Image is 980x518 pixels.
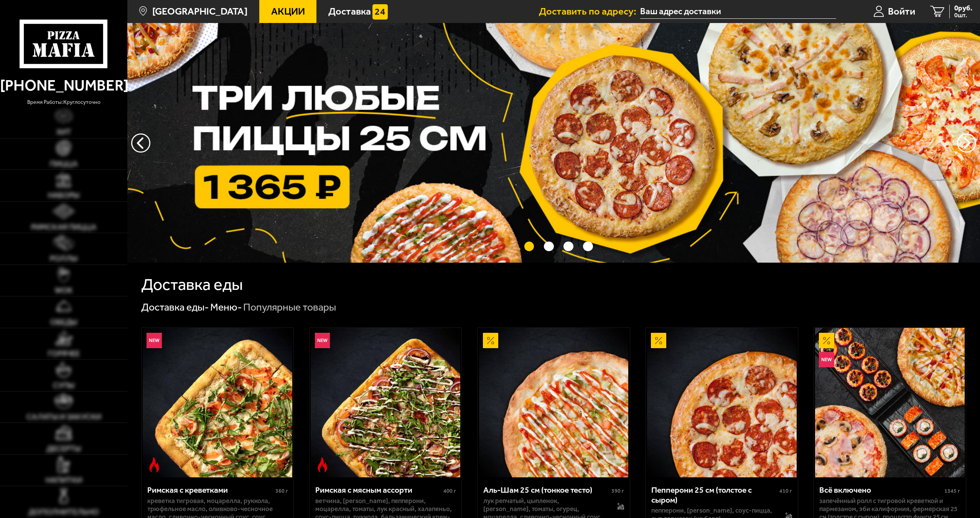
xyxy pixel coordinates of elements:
span: 360 г [275,488,288,494]
span: Пицца [50,160,77,168]
a: АкционныйАль-Шам 25 см (тонкое тесто) [478,328,629,477]
span: Горячее [48,350,80,357]
span: Доставка [328,7,371,16]
img: Римская с мясным ассорти [311,328,460,477]
span: Десерты [46,445,81,452]
div: Пепперони 25 см (толстое с сыром) [651,485,777,505]
span: Войти [888,7,915,16]
a: АкционныйНовинкаВсё включено [814,328,966,477]
a: АкционныйПепперони 25 см (толстое с сыром) [646,328,798,477]
span: 0 шт. [954,12,972,18]
span: 410 г [779,488,792,494]
div: Всё включено [819,485,942,495]
button: точки переключения [524,242,534,252]
span: Акции [271,7,305,16]
span: WOK [55,286,72,294]
button: предыдущий [957,133,976,153]
button: точки переключения [583,242,593,252]
h1: Доставка еды [141,276,243,293]
span: Наборы [48,191,79,199]
img: Всё включено [815,328,965,477]
span: Хит [56,128,71,136]
span: Обеды [50,318,77,326]
span: [GEOGRAPHIC_DATA] [152,7,247,16]
span: 390 г [611,488,624,494]
input: Ваш адрес доставки [640,5,836,19]
img: Новинка [147,333,162,348]
span: Дополнительно [28,508,99,516]
img: Акционный [483,333,498,348]
a: Меню- [210,301,242,313]
a: НовинкаОстрое блюдоРимская с креветками [142,328,293,477]
span: Римская пицца [31,223,96,231]
span: 400 г [443,488,456,494]
div: Популярные товары [243,301,336,314]
img: Острое блюдо [147,457,162,472]
img: Пепперони 25 см (толстое с сыром) [647,328,797,477]
img: Аль-Шам 25 см (тонкое тесто) [479,328,629,477]
img: Акционный [819,333,834,348]
span: 0 руб. [954,5,972,12]
img: Острое блюдо [315,457,330,472]
span: Роллы [50,255,77,262]
a: НовинкаОстрое блюдоРимская с мясным ассорти [310,328,461,477]
button: точки переключения [563,242,573,252]
img: Новинка [315,333,330,348]
span: Напитки [46,476,82,484]
a: Доставка еды- [141,301,209,313]
img: Римская с креветками [143,328,292,477]
span: Доставить по адресу: [539,7,640,16]
img: Акционный [651,333,666,348]
span: Супы [53,382,74,389]
span: Салаты и закуски [26,413,101,421]
button: точки переключения [544,242,554,252]
button: следующий [131,133,150,153]
span: 1345 г [944,488,960,494]
img: Новинка [819,352,834,367]
div: Аль-Шам 25 см (тонкое тесто) [483,485,609,495]
div: Римская с мясным ассорти [315,485,441,495]
div: Римская с креветками [147,485,273,495]
img: 15daf4d41897b9f0e9f617042186c801.svg [372,4,388,20]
